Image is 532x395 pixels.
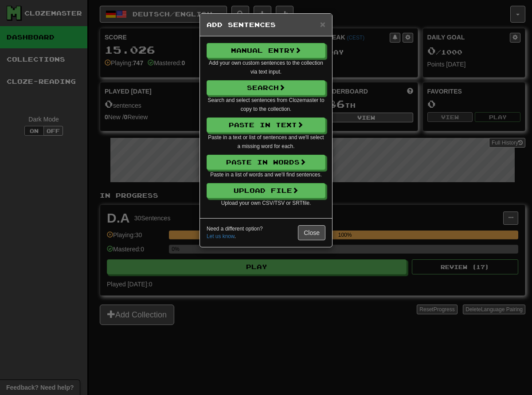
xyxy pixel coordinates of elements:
a: Let us know [207,233,235,239]
small: Add your own custom sentences to the collection via text input. [209,60,323,75]
button: Upload File [207,183,325,198]
small: Need a different option? . [207,225,263,240]
button: Search [207,80,325,95]
small: Paste in a text or list of sentences and we'll select a missing word for each. [208,134,324,149]
button: Paste in Text [207,117,325,133]
h5: Add Sentences [207,20,325,29]
button: Close [320,20,325,29]
span: × [320,19,325,29]
small: Upload your own CSV/TSV or SRT file. [221,200,311,206]
button: Close [298,225,325,240]
button: Manual Entry [207,43,325,58]
small: Search and select sentences from Clozemaster to copy to the collection. [207,97,324,112]
button: Paste in Words [207,155,325,170]
small: Paste in a list of words and we'll find sentences. [210,172,321,178]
